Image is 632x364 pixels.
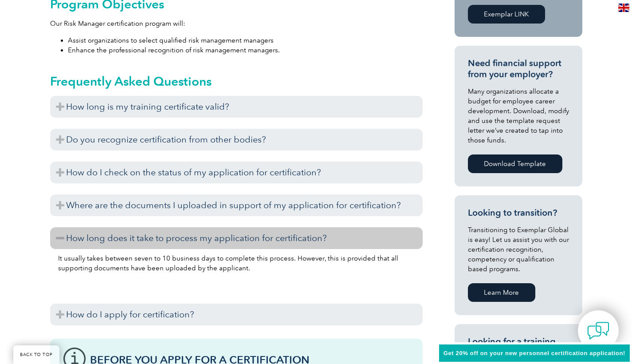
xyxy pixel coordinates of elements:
[468,87,569,145] p: Many organizations allocate a budget for employee career development. Download, modify and use th...
[587,320,609,342] img: contact-chat.png
[444,350,625,356] span: Get 20% off on your new personnel certification application!
[50,194,423,216] h3: Where are the documents I uploaded in support of my application for certification?
[50,162,423,183] h3: How do I check on the status of my application for certification?
[50,129,423,150] h3: Do you recognize certification from other bodies?
[50,74,423,88] h2: Frequently Asked Questions
[468,283,535,302] a: Learn More
[618,4,629,12] img: en
[50,227,423,249] h3: How long does it take to process my application for certification?
[50,304,423,325] h3: How do I apply for certification?
[468,336,569,358] h3: Looking for a training course?
[50,96,423,118] h3: How long is my training certificate valid?
[68,36,423,45] li: Assist organizations to select qualified risk management managers
[468,225,569,274] p: Transitioning to Exemplar Global is easy! Let us assist you with our certification recognition, c...
[50,19,423,28] p: Our Risk Manager certification program will:
[68,45,423,55] li: Enhance the professional recognition of risk management managers.
[468,154,562,173] a: Download Template
[58,253,415,273] p: It usually takes between seven to 10 business days to complete this process. However, this is pro...
[468,5,545,24] a: Exemplar LINK
[468,58,569,80] h3: Need financial support from your employer?
[468,207,569,218] h3: Looking to transition?
[13,345,59,364] a: BACK TO TOP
